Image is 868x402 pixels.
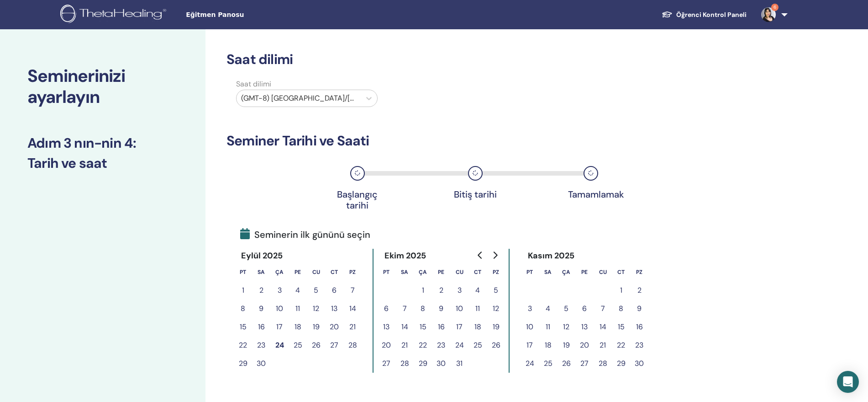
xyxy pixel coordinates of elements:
[450,354,468,373] button: 31
[432,336,450,354] button: 23
[612,354,630,373] button: 29
[252,336,270,354] button: 23
[594,336,612,354] button: 21
[27,66,178,107] h2: Seminerinizi ayarlayın
[395,318,414,336] button: 14
[575,336,594,354] button: 20
[521,300,539,318] button: 3
[343,263,362,281] th: Pazar
[630,281,648,300] button: 2
[325,336,343,354] button: 27
[27,135,178,151] h3: Adım 3 nın-nin 4 :
[414,300,432,318] button: 8
[612,300,630,318] button: 8
[557,354,575,373] button: 26
[343,281,362,300] button: 7
[289,318,307,336] button: 18
[568,189,614,200] div: Tamamlamak
[432,318,450,336] button: 16
[450,336,468,354] button: 24
[539,336,557,354] button: 18
[307,336,325,354] button: 26
[414,354,432,373] button: 29
[343,336,362,354] button: 28
[234,354,252,373] button: 29
[377,354,395,373] button: 27
[252,354,270,373] button: 30
[270,336,289,354] button: 24
[575,263,594,281] th: Perşembe
[468,281,487,300] button: 4
[395,354,414,373] button: 28
[468,336,487,354] button: 25
[487,318,505,336] button: 19
[432,354,450,373] button: 30
[575,300,594,318] button: 6
[377,336,395,354] button: 20
[270,318,289,336] button: 17
[289,263,307,281] th: Perşembe
[270,300,289,318] button: 10
[414,336,432,354] button: 22
[612,263,630,281] th: Cumartesi
[575,354,594,373] button: 27
[452,189,498,200] div: Bitiş tarihi
[594,263,612,281] th: Cuma
[450,300,468,318] button: 10
[473,246,488,264] button: Go to previous month
[60,5,169,25] img: logo.png
[395,263,414,281] th: Salı
[761,7,776,22] img: default.jpg
[377,249,434,263] div: Ekim 2025
[450,281,468,300] button: 3
[226,133,704,149] h3: Seminer Tarihi ve Saati
[325,300,343,318] button: 13
[289,300,307,318] button: 11
[654,6,754,23] a: Öğrenci Kontrol Paneli
[521,354,539,373] button: 24
[343,318,362,336] button: 21
[630,300,648,318] button: 9
[414,318,432,336] button: 15
[468,300,487,318] button: 11
[252,300,270,318] button: 9
[234,318,252,336] button: 15
[226,51,704,68] h3: Saat dilimi
[612,336,630,354] button: 22
[307,318,325,336] button: 19
[414,281,432,300] button: 1
[612,281,630,300] button: 1
[630,318,648,336] button: 16
[837,371,859,393] div: Open Intercom Messenger
[377,300,395,318] button: 6
[594,318,612,336] button: 14
[594,354,612,373] button: 28
[468,263,487,281] th: Cumartesi
[343,300,362,318] button: 14
[557,300,575,318] button: 5
[234,300,252,318] button: 8
[240,228,370,241] span: Seminerin ilk gününü seçin
[377,263,395,281] th: Pazartesi
[432,300,450,318] button: 9
[270,263,289,281] th: Çarşamba
[539,354,557,373] button: 25
[234,336,252,354] button: 22
[488,246,502,264] button: Go to next month
[450,318,468,336] button: 17
[307,300,325,318] button: 12
[252,281,270,300] button: 2
[234,249,290,263] div: Eylül 2025
[468,318,487,336] button: 18
[186,10,323,20] span: Eğitmen Panosu
[557,263,575,281] th: Çarşamba
[521,318,539,336] button: 10
[252,263,270,281] th: Salı
[521,249,582,263] div: Kasım 2025
[307,281,325,300] button: 5
[487,281,505,300] button: 5
[575,318,594,336] button: 13
[325,318,343,336] button: 20
[539,318,557,336] button: 11
[521,263,539,281] th: Pazartesi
